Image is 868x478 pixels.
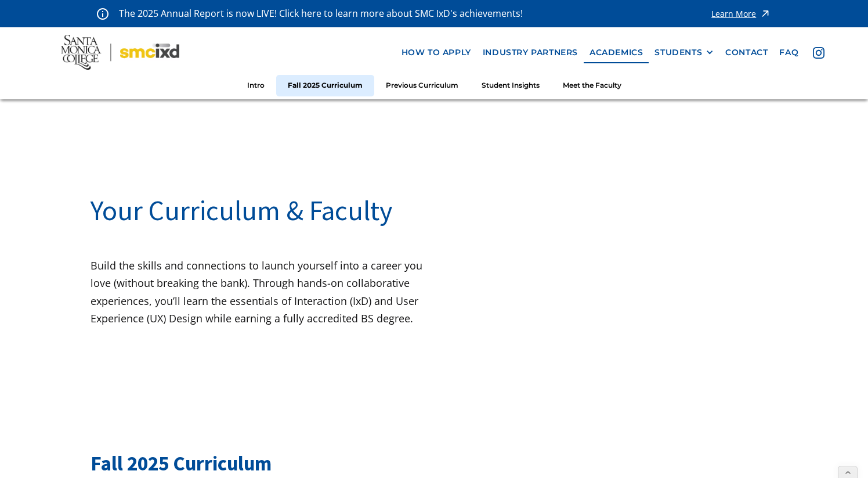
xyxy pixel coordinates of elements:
div: STUDENTS [654,48,702,57]
p: Build the skills and connections to launch yourself into a career you love (without breaking the ... [91,257,435,328]
a: Learn More [711,6,771,21]
span: Your Curriculum & Faculty [91,193,392,228]
img: icon - arrow - alert [759,6,771,21]
h2: Fall 2025 Curriculum [91,450,778,478]
a: industry partners [477,42,584,63]
img: icon - instagram [813,47,824,59]
p: The 2025 Annual Report is now LIVE! Click here to learn more about SMC IxD's achievements! [119,6,524,21]
div: Learn More [711,10,756,18]
a: Meet the Faculty [551,75,633,96]
a: contact [719,42,773,63]
div: STUDENTS [654,48,714,57]
img: Santa Monica College - SMC IxD logo [61,35,179,70]
a: Student Insights [470,75,551,96]
a: Previous Curriculum [374,75,470,96]
a: faq [773,42,804,63]
a: Fall 2025 Curriculum [276,75,374,96]
a: Intro [236,75,276,96]
img: icon - information - alert [97,8,108,20]
a: Academics [584,42,649,63]
a: how to apply [396,42,477,63]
